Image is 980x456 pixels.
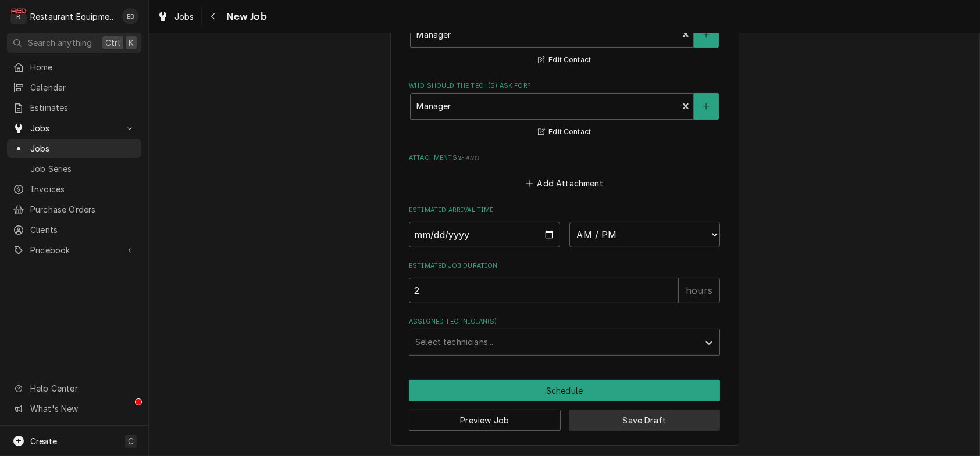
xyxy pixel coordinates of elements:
div: Restaurant Equipment Diagnostics [30,10,116,23]
span: Help Center [30,382,134,394]
button: Search anythingCtrlK [7,33,141,53]
span: What's New [30,403,134,415]
div: Emily Bird's Avatar [122,8,138,24]
label: Estimated Arrival Time [409,206,720,215]
div: Who called in this service? [409,10,720,67]
a: Go to What's New [7,399,141,418]
div: Assigned Technician(s) [409,317,720,355]
span: Purchase Orders [30,203,136,216]
span: Jobs [174,10,194,23]
div: Attachments [409,153,720,192]
span: Create [30,436,57,446]
div: Restaurant Equipment Diagnostics's Avatar [10,8,27,24]
span: Home [30,61,136,73]
span: Invoices [30,183,136,195]
span: New Job [223,9,267,24]
select: Time Select [569,222,721,247]
svg: Create New Contact [703,102,710,110]
button: Create New Contact [694,21,718,48]
button: Preview Job [409,410,561,431]
label: Who should the tech(s) ask for? [409,81,720,91]
span: Ctrl [105,37,120,49]
div: R [10,8,27,24]
span: Estimates [30,102,136,114]
button: Add Attachment [524,175,605,192]
a: Home [7,58,141,77]
div: Button Group [409,380,720,431]
div: Who should the tech(s) ask for? [409,81,720,139]
button: Navigate back [204,7,223,26]
a: Estimates [7,98,141,117]
label: Assigned Technician(s) [409,317,720,326]
span: Jobs [30,142,136,155]
span: C [128,435,134,447]
div: EB [122,8,138,24]
label: Attachments [409,153,720,163]
a: Invoices [7,179,141,199]
a: Jobs [152,7,199,26]
div: hours [678,278,720,303]
button: Save Draft [569,410,721,431]
button: Create New Contact [694,93,718,120]
span: ( if any ) [457,155,479,161]
a: Go to Help Center [7,379,141,398]
div: Estimated Job Duration [409,261,720,303]
button: Edit Contact [536,125,593,139]
span: Job Series [30,163,136,175]
span: Calendar [30,81,136,94]
a: Purchase Orders [7,200,141,219]
div: Button Group Row [409,401,720,431]
div: Button Group Row [409,380,720,401]
a: Go to Pricebook [7,240,141,260]
a: Job Series [7,159,141,178]
a: Clients [7,220,141,239]
span: Pricebook [30,244,118,256]
input: Date [409,222,560,247]
span: Search anything [28,37,92,49]
svg: Create New Contact [703,30,710,38]
button: Schedule [409,380,720,401]
a: Jobs [7,139,141,158]
span: K [129,37,134,49]
button: Edit Contact [536,53,593,67]
label: Estimated Job Duration [409,261,720,271]
a: Go to Jobs [7,119,141,138]
div: Estimated Arrival Time [409,206,720,247]
span: Jobs [30,122,118,134]
a: Calendar [7,78,141,97]
span: Clients [30,224,136,236]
